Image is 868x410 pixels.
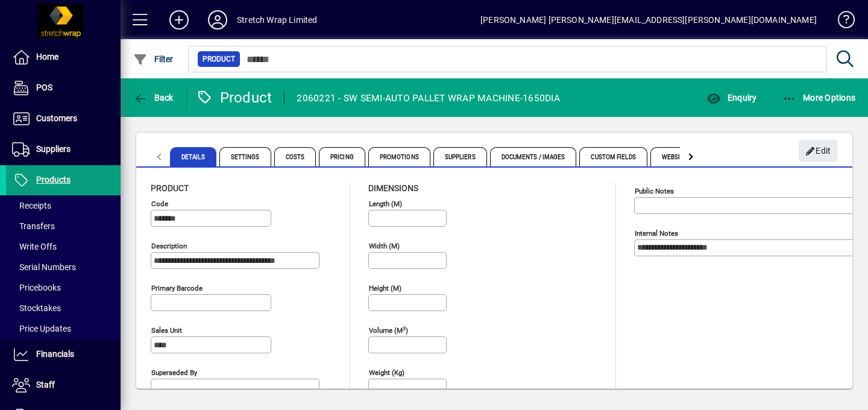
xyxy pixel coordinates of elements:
[130,87,177,109] button: Back
[6,104,121,134] a: Customers
[319,147,365,166] span: Pricing
[369,326,408,335] mat-label: Volume (m )
[805,141,831,161] span: Edit
[779,87,859,109] button: More Options
[6,339,121,370] a: Financials
[36,52,58,61] span: Home
[198,9,237,31] button: Profile
[6,73,121,103] a: POS
[6,370,121,400] a: Staff
[12,283,61,292] span: Pricebooks
[12,221,55,231] span: Transfers
[369,200,402,208] mat-label: Length (m)
[12,242,57,251] span: Write Offs
[703,87,759,109] button: Enquiry
[36,83,52,92] span: POS
[36,349,74,359] span: Financials
[6,236,121,257] a: Write Offs
[36,113,77,123] span: Customers
[6,277,121,298] a: Pricebooks
[706,93,756,102] span: Enquiry
[403,325,406,331] sup: 3
[6,195,121,216] a: Receipts
[130,48,177,70] button: Filter
[6,257,121,277] a: Serial Numbers
[151,368,197,377] mat-label: Superseded by
[579,147,647,166] span: Custom Fields
[12,324,71,333] span: Price Updates
[133,93,174,102] span: Back
[6,216,121,236] a: Transfers
[635,229,678,238] mat-label: Internal Notes
[369,368,404,377] mat-label: Weight (Kg)
[196,88,272,107] div: Product
[369,242,400,250] mat-label: Width (m)
[151,183,189,193] span: Product
[12,262,76,272] span: Serial Numbers
[829,2,853,42] a: Knowledge Base
[36,175,71,184] span: Products
[170,147,216,166] span: Details
[151,284,203,292] mat-label: Primary barcode
[151,326,182,335] mat-label: Sales unit
[6,318,121,339] a: Price Updates
[297,89,560,108] div: 2060221 - SW SEMI-AUTO PALLET WRAP MACHINE-1650DIA
[782,93,856,102] span: More Options
[12,201,51,210] span: Receipts
[133,54,174,64] span: Filter
[369,284,401,292] mat-label: Height (m)
[12,303,61,313] span: Stocktakes
[6,42,121,72] a: Home
[490,147,577,166] span: Documents / Images
[6,298,121,318] a: Stocktakes
[368,147,430,166] span: Promotions
[650,147,699,166] span: Website
[635,187,674,195] mat-label: Public Notes
[160,9,198,31] button: Add
[151,200,168,208] mat-label: Code
[433,147,487,166] span: Suppliers
[121,87,187,109] app-page-header-button: Back
[480,10,817,30] div: [PERSON_NAME] [PERSON_NAME][EMAIL_ADDRESS][PERSON_NAME][DOMAIN_NAME]
[36,144,71,154] span: Suppliers
[799,140,837,162] button: Edit
[203,53,235,65] span: Product
[237,10,318,30] div: Stretch Wrap Limited
[219,147,271,166] span: Settings
[36,380,55,389] span: Staff
[151,242,187,250] mat-label: Description
[274,147,316,166] span: Costs
[6,134,121,165] a: Suppliers
[368,183,418,193] span: Dimensions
